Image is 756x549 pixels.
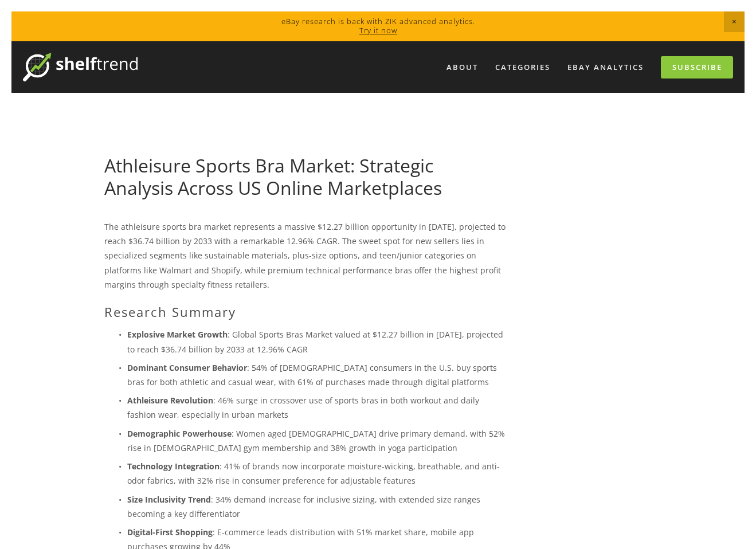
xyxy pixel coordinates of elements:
[127,327,506,356] p: : Global Sports Bras Market valued at $12.27 billion in [DATE], projected to reach $36.74 billion...
[359,25,397,36] a: Try it now
[127,360,506,389] p: : 54% of [DEMOGRAPHIC_DATA] consumers in the U.S. buy sports bras for both athletic and casual we...
[439,58,485,77] a: About
[127,494,211,505] strong: Size Inclusivity Trend
[104,304,506,319] h2: Research Summary
[127,461,220,472] strong: Technology Integration
[127,362,247,373] strong: Dominant Consumer Behavior
[127,459,506,488] p: : 41% of brands now incorporate moisture-wicking, breathable, and anti-odor fabrics, with 32% ris...
[127,329,228,340] strong: Explosive Market Growth
[23,53,138,81] img: ShelfTrend
[488,58,558,77] div: Categories
[661,56,733,79] a: Subscribe
[104,153,442,199] a: Athleisure Sports Bra Market: Strategic Analysis Across US Online Marketplaces
[127,428,232,439] strong: Demographic Powerhouse
[127,527,213,538] strong: Digital-First Shopping
[560,58,651,77] a: eBay Analytics
[127,492,506,521] p: : 34% demand increase for inclusive sizing, with extended size ranges becoming a key differentiator
[127,395,213,406] strong: Athleisure Revolution
[104,219,506,292] p: The athleisure sports bra market represents a massive $12.27 billion opportunity in [DATE], proje...
[127,426,506,455] p: : Women aged [DEMOGRAPHIC_DATA] drive primary demand, with 52% rise in [DEMOGRAPHIC_DATA] gym mem...
[127,393,506,422] p: : 46% surge in crossover use of sports bras in both workout and daily fashion wear, especially in...
[724,11,745,32] span: Close Announcement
